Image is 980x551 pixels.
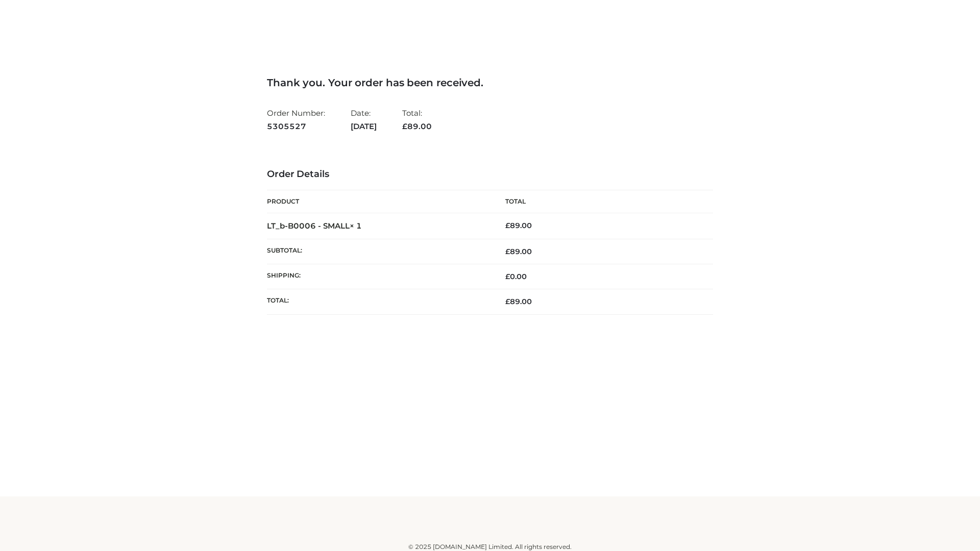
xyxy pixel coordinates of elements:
[267,77,713,89] h3: Thank you. Your order has been received.
[505,297,510,306] span: £
[505,272,510,281] span: £
[267,169,713,180] h3: Order Details
[267,239,490,264] th: Subtotal:
[267,104,325,135] li: Order Number:
[267,289,490,314] th: Total:
[350,221,362,231] strong: × 1
[402,121,407,131] span: £
[505,221,510,230] span: £
[351,104,377,135] li: Date:
[267,221,362,231] strong: LT_b-B0006 - SMALL
[505,297,532,306] span: 89.00
[267,120,325,133] strong: 5305527
[267,190,490,213] th: Product
[505,247,510,256] span: £
[505,221,532,230] bdi: 89.00
[351,120,377,133] strong: [DATE]
[490,190,713,213] th: Total
[402,121,432,131] span: 89.00
[267,264,490,289] th: Shipping:
[505,247,532,256] span: 89.00
[505,272,527,281] bdi: 0.00
[402,104,432,135] li: Total:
